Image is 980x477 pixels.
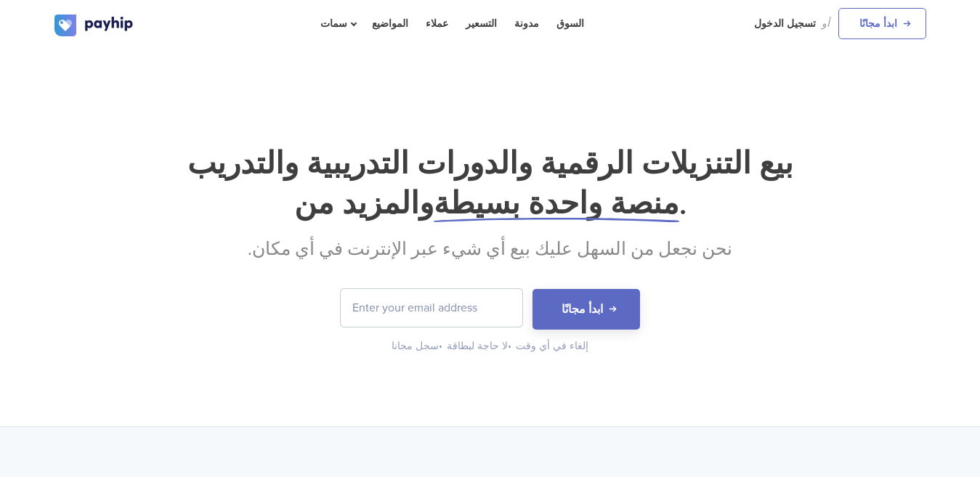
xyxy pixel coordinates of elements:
[822,17,830,30] font: أو
[434,185,679,222] font: منصة واحدة بسيطة
[341,289,522,327] input: Enter your email address
[859,17,897,30] font: ابدأ مجانًا
[54,15,134,36] img: logo.svg
[754,17,816,30] font: تسجيل الدخول
[372,17,408,30] font: المواضيع
[187,145,793,182] font: بيع التنزيلات الرقمية والدورات التدريبية والتدريب
[392,340,439,352] font: سجل مجانا
[516,340,588,352] font: إلغاء في أي وقت
[447,340,508,352] font: لا حاجة لبطاقة
[508,340,511,352] font: •
[562,302,603,317] font: ابدأ مجانًا
[532,289,640,330] button: ابدأ مجانًا
[838,8,926,39] a: ابدأ مجانًا
[556,17,584,30] font: السوق
[248,238,732,260] font: نحن نجعل من السهل عليك بيع أي شيء عبر الإنترنت في أي مكان.
[320,17,347,30] font: سمات
[466,17,497,30] font: التسعير
[294,185,434,222] font: والمزيد من
[439,340,442,352] font: •
[426,17,448,30] font: عملاء
[679,185,687,222] font: .
[514,17,539,30] font: مدونة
